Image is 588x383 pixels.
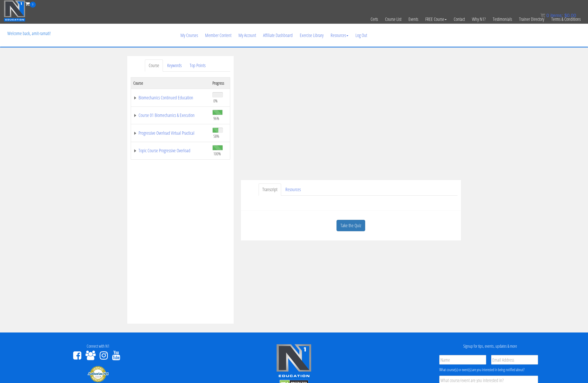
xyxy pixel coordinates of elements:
[202,24,235,47] a: Member Content
[163,60,185,72] a: Keywords
[4,24,54,43] p: Welcome back, amit-ramati!
[133,131,208,135] a: Progressive Overload Virtual Practical
[337,220,365,231] a: Take the Quiz
[276,344,312,379] img: n1-edu-logo
[422,8,450,31] a: FREE Course
[177,24,202,47] a: My Courses
[210,77,230,89] th: Progress
[4,344,193,349] h4: Connect with N1
[468,8,489,31] a: Why N1?
[30,2,36,8] span: 0
[213,98,218,103] span: 0%
[516,8,548,31] a: Trainer Directory
[439,355,486,365] input: Name
[296,24,327,47] a: Exercise Library
[213,151,221,156] span: 100%
[382,8,405,31] a: Course List
[133,95,208,100] a: Biomechanics Continued Education
[327,24,352,47] a: Resources
[564,13,567,18] span: $
[4,0,25,22] img: n1-education
[540,13,576,18] a: 0 items: $0.00
[145,60,163,72] a: Course
[133,113,208,118] a: Course 01 Biomechanics & Execution
[213,134,219,139] span: 58%
[352,24,371,47] a: Log Out
[133,148,208,153] a: Topic Course Progressive Overload
[131,77,210,89] th: Course
[540,13,545,18] img: icon11.png
[282,184,305,196] a: Resources
[491,355,538,365] input: Email Address
[450,8,468,31] a: Contact
[260,24,296,47] a: Affiliate Dashboard
[546,13,549,18] span: 0
[235,24,260,47] a: My Account
[213,116,219,121] span: 96%
[548,8,584,31] a: Terms & Conditions
[259,184,281,196] a: Transcript
[405,8,422,31] a: Events
[186,60,209,72] a: Top Points
[367,8,382,31] a: Certs
[564,13,576,18] bdi: 0.00
[87,365,109,383] img: Authorize.Net Merchant - Click to Verify
[550,13,563,18] span: items:
[439,367,538,373] div: What course(s) or event(s) are you interested in being notified about?
[25,0,36,7] a: 0
[489,8,516,31] a: Testimonials
[395,344,584,349] h4: Signup for tips, events, updates & more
